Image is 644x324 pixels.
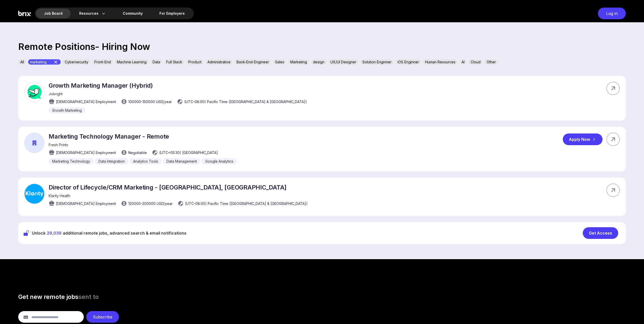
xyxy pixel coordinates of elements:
div: iOS Enginner [396,59,421,65]
div: Human Resources [423,59,458,65]
h3: Get new remote jobs [18,293,626,301]
div: Growth Marketing [49,107,85,113]
span: Fresh Prints [49,143,68,147]
div: AI [460,59,467,65]
span: (UTC-08:00) Pacific Time ([GEOGRAPHIC_DATA] & [GEOGRAPHIC_DATA]) [185,201,308,206]
div: Administrative [205,59,233,65]
div: marketing [28,59,61,65]
div: Get Access [583,227,618,239]
div: Other [485,59,498,65]
div: Marketing [288,59,309,65]
div: UX/UI Designer [328,59,358,65]
span: [DEMOGRAPHIC_DATA] Employment [56,201,116,206]
div: Full Stack [164,59,184,65]
span: (UTC+05:30) [GEOGRAPHIC_DATA] [159,150,218,155]
div: Data Management [163,158,200,164]
div: Machine Learning [115,59,149,65]
span: 120000 - 200000 USD /year [128,201,173,206]
div: design [311,59,326,65]
img: Brix Logo [18,8,31,19]
div: Data Integration [95,158,128,164]
div: Marketing Technology [49,158,94,164]
span: Unlock additional remote jobs, advanced search & email notifications [32,230,186,236]
div: Log in [598,8,626,19]
span: Klarity Health [49,194,70,198]
p: Marketing Technology Manager - Remote [49,133,237,140]
div: Sales [273,59,286,65]
span: (UTC-08:00) Pacific Time ([GEOGRAPHIC_DATA] & [GEOGRAPHIC_DATA]) [184,99,307,104]
div: Product [186,59,203,65]
div: Cloud [469,59,483,65]
div: Front-End [92,59,113,65]
div: Analytics Tools [130,158,162,164]
div: Solution Enginner [360,59,393,65]
span: Negotiable [128,150,147,155]
a: Get Access [583,227,621,239]
span: Jobright [49,92,63,96]
div: Google Analytics [202,158,237,164]
div: Job Board [36,9,71,18]
span: sent to [78,293,99,300]
a: Community [115,9,151,18]
div: All [18,59,26,65]
div: Subscribe [86,311,119,323]
div: Back-End-Engineer [235,59,271,65]
div: Cybersecurity [63,59,90,65]
a: For Employers [151,9,193,18]
span: 100000 - 150000 USD /year [128,99,172,104]
span: 29,039 [47,231,61,236]
a: Log in [595,8,626,19]
a: Apply Now [563,134,607,145]
div: Resources [71,9,114,18]
div: Apply Now [563,134,603,145]
div: Data [151,59,162,65]
span: [DEMOGRAPHIC_DATA] Employment [56,150,116,155]
p: Director of Lifecycle/CRM Marketing - [GEOGRAPHIC_DATA], [GEOGRAPHIC_DATA] [49,184,308,191]
p: Growth Marketing Manager (Hybrid) [49,82,307,89]
span: [DEMOGRAPHIC_DATA] Employment [56,99,116,104]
